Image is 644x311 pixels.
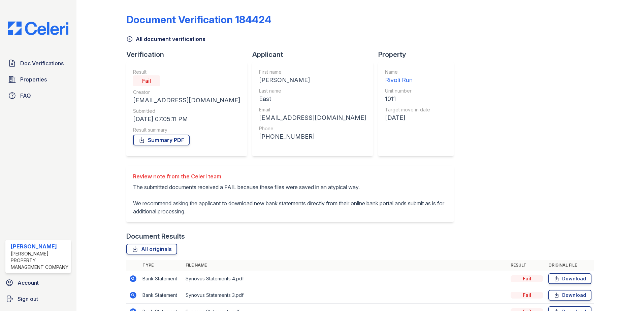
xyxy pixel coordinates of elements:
span: Properties [20,75,47,83]
div: [EMAIL_ADDRESS][DOMAIN_NAME] [259,113,366,123]
div: Last name [259,88,366,94]
div: Name [385,69,430,75]
th: File name [183,260,508,271]
div: First name [259,69,366,75]
div: [DATE] [385,113,430,123]
div: Creator [133,89,240,96]
a: Summary PDF [133,135,190,145]
div: Fail [511,292,543,299]
div: Rivoli Run [385,75,430,85]
div: Document Verification 184424 [126,13,271,26]
a: All originals [126,244,177,254]
a: FAQ [5,89,71,102]
div: Result [133,69,240,75]
img: CE_Logo_Blue-a8612792a0a2168367f1c8372b55b34899dd931a85d93a1a3d3e32e68fde9ad4.png [3,22,74,35]
p: The submitted documents received a FAIL because these files were saved in an atypical way. We rec... [133,183,447,215]
div: Phone [259,125,366,132]
a: Account [3,276,74,289]
div: [PERSON_NAME] [259,75,366,85]
iframe: chat widget [616,284,637,304]
div: Email [259,106,366,113]
div: Property [378,50,459,59]
div: Target move in date [385,106,430,113]
div: East [259,94,366,104]
a: Download [548,273,591,284]
div: Submitted [133,108,240,114]
div: Result summary [133,127,240,133]
td: Synovus Statements 4.pdf [183,271,508,287]
div: Fail [133,75,160,86]
div: [DATE] 07:05:11 PM [133,114,240,124]
td: Bank Statement [140,271,183,287]
a: All document verifications [126,35,205,43]
div: Verification [126,50,252,59]
span: Account [18,279,39,287]
div: Applicant [252,50,378,59]
th: Result [508,260,546,271]
span: Sign out [18,295,38,303]
div: Fail [511,275,543,282]
a: Download [548,290,591,301]
a: Doc Verifications [5,57,71,70]
div: [PERSON_NAME] [11,242,68,250]
th: Type [140,260,183,271]
div: 1011 [385,94,430,104]
div: Document Results [126,232,185,241]
div: Unit number [385,88,430,94]
th: Original file [546,260,594,271]
td: Bank Statement [140,287,183,304]
div: Review note from the Celeri team [133,172,447,180]
div: [PERSON_NAME] Property Management Company [11,250,68,271]
a: Name Rivoli Run [385,69,430,85]
div: [EMAIL_ADDRESS][DOMAIN_NAME] [133,96,240,105]
td: Synovus Statements 3.pdf [183,287,508,304]
a: Sign out [3,292,74,306]
a: Properties [5,73,71,86]
div: [PHONE_NUMBER] [259,132,366,141]
span: FAQ [20,92,31,100]
span: Doc Verifications [20,59,64,67]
